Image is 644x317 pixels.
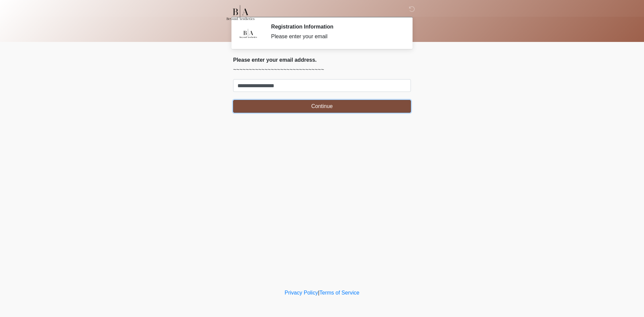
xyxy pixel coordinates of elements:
button: Continue [233,100,411,113]
h2: Please enter your email address. [233,57,411,63]
a: Terms of Service [319,290,359,296]
h2: Registration Information [271,23,401,30]
a: Privacy Policy [285,290,318,296]
a: | [318,290,319,296]
img: Beyond Aesthetics Oregon Logo [226,5,255,21]
div: Please enter your email [271,33,401,41]
img: Agent Avatar [238,23,258,44]
p: ~~~~~~~~~~~~~~~~~~~~~~~~~~~~~ [233,66,411,74]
